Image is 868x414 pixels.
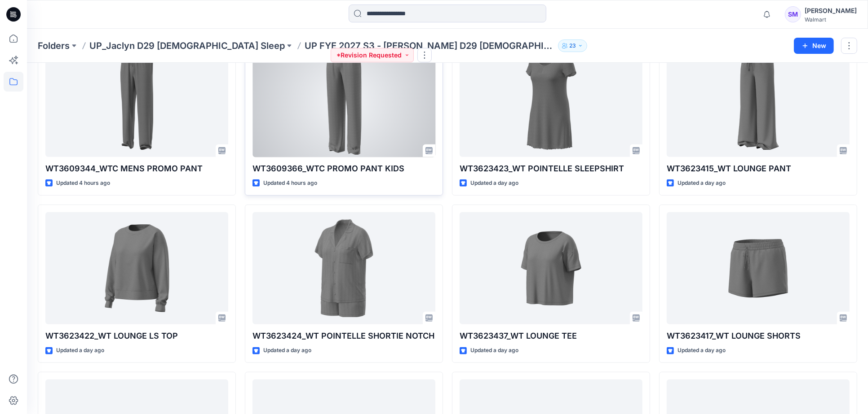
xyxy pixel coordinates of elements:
a: WT3623423_WT POINTELLE SLEEPSHIRT [460,44,642,157]
button: New [794,38,834,54]
p: Updated a day ago [678,179,726,188]
p: Updated a day ago [263,346,311,355]
a: Folders [38,39,70,52]
p: Updated a day ago [470,346,518,355]
p: WT3609366_WTC PROMO PANT KIDS [252,162,435,175]
p: WT3623423_WT POINTELLE SLEEPSHIRT [460,162,642,175]
a: WT3623422_WT LOUNGE LS TOP [45,212,228,325]
a: WT3623437_WT LOUNGE TEE [460,212,642,325]
p: WT3623424_WT POINTELLE SHORTIE NOTCH [252,330,435,342]
a: WT3609344_WTC MENS PROMO PANT [45,44,228,157]
div: [PERSON_NAME] [805,5,857,16]
div: Walmart [805,16,857,23]
a: WT3623417_WT LOUNGE SHORTS [667,212,850,325]
p: WT3623415_WT LOUNGE PANT [667,162,850,175]
p: Updated a day ago [56,346,104,355]
p: WT3623417_WT LOUNGE SHORTS [667,330,850,342]
p: UP FYE 2027 S3 - [PERSON_NAME] D29 [DEMOGRAPHIC_DATA] Sleepwear [305,39,554,52]
a: WT3623424_WT POINTELLE SHORTIE NOTCH [252,212,435,325]
a: WT3609366_WTC PROMO PANT KIDS [252,44,435,157]
p: WT3623422_WT LOUNGE LS TOP [45,330,228,342]
div: SM [785,6,801,22]
button: 23 [558,39,587,52]
p: Updated 4 hours ago [56,179,110,188]
a: UP_Jaclyn D29 [DEMOGRAPHIC_DATA] Sleep [89,39,285,52]
a: WT3623415_WT LOUNGE PANT [667,44,850,157]
p: Updated 4 hours ago [263,179,317,188]
p: Updated a day ago [678,346,726,355]
p: WT3609344_WTC MENS PROMO PANT [45,162,228,175]
p: 23 [569,41,576,51]
p: WT3623437_WT LOUNGE TEE [460,330,642,342]
p: Updated a day ago [470,179,518,188]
